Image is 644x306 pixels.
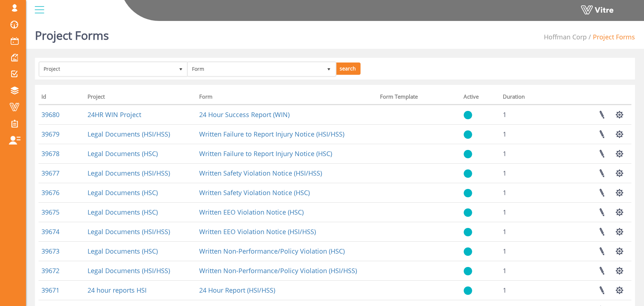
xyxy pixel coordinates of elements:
[500,280,553,300] td: 1
[464,150,472,159] img: yes
[500,105,553,124] td: 1
[188,63,323,76] span: Form
[41,188,59,197] a: 39676
[500,183,553,202] td: 1
[500,144,553,163] td: 1
[544,33,587,41] span: 210
[88,149,158,158] a: Legal Documents (HSC)
[464,267,472,276] img: yes
[500,124,553,144] td: 1
[88,208,158,216] a: Legal Documents (HSC)
[41,208,59,216] a: 39675
[41,130,59,138] a: 39679
[199,247,345,255] a: Written Non-Performance/Policy Violation (HSC)
[335,63,361,75] input: search
[41,247,59,255] a: 39673
[464,208,472,217] img: yes
[88,169,170,177] a: Legal Documents (HSI/HSS)
[88,188,158,197] a: Legal Documents (HSC)
[39,91,85,105] th: Id
[174,63,187,76] span: select
[41,169,59,177] a: 39677
[199,130,344,138] a: Written Failure to Report Injury Notice (HSI/HSS)
[322,63,335,76] span: select
[88,286,147,294] a: 24 hour reports HSI
[464,228,472,237] img: yes
[500,163,553,183] td: 1
[461,91,500,105] th: Active
[41,110,59,119] a: 39680
[199,188,310,197] a: Written Safety Violation Notice (HSC)
[41,286,59,294] a: 39671
[40,63,174,76] span: Project
[199,110,290,119] a: 24 Hour Success Report (WIN)
[199,169,322,177] a: Written Safety Violation Notice (HSI/HSS)
[500,261,553,280] td: 1
[88,247,158,255] a: Legal Documents (HSC)
[464,130,472,139] img: yes
[88,266,170,275] a: Legal Documents (HSI/HSS)
[464,189,472,198] img: yes
[464,169,472,178] img: yes
[199,208,304,216] a: Written EEO Violation Notice (HSC)
[199,286,275,294] a: 24 Hour Report (HSI/HSS)
[464,286,472,295] img: yes
[464,247,472,256] img: yes
[35,18,109,49] h1: Project Forms
[500,241,553,261] td: 1
[587,33,635,42] li: Project Forms
[377,91,461,105] th: Form Template
[199,266,357,275] a: Written Non-Performance/Policy Violation (HSI/HSS)
[500,91,553,105] th: Duration
[41,227,59,236] a: 39674
[88,227,170,236] a: Legal Documents (HSI/HSS)
[88,130,170,138] a: Legal Documents (HSI/HSS)
[464,111,472,120] img: yes
[88,110,141,119] a: 24HR WIN Project
[41,149,59,158] a: 39678
[41,266,59,275] a: 39672
[199,149,332,158] a: Written Failure to Report Injury Notice (HSC)
[500,202,553,222] td: 1
[199,227,316,236] a: Written EEO Violation Notice (HSI/HSS)
[85,91,196,105] th: Project
[196,91,377,105] th: Form
[500,222,553,241] td: 1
